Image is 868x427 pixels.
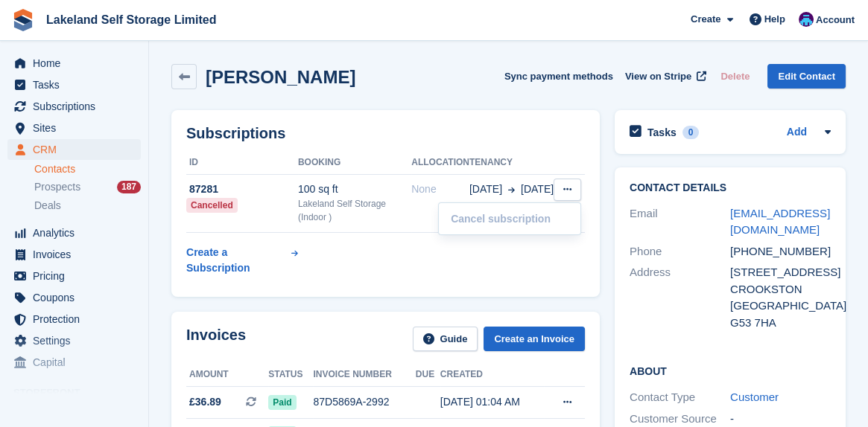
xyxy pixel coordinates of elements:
[630,363,831,378] h2: About
[268,363,313,387] th: Status
[7,118,141,138] a: menu
[33,309,122,330] span: Protection
[7,266,141,286] a: menu
[117,181,141,193] div: 187
[630,389,730,406] div: Contact Type
[33,266,122,286] span: Pricing
[186,363,268,387] th: Amount
[298,151,411,175] th: Booking
[787,124,807,141] a: Add
[186,125,585,142] h2: Subscriptions
[186,239,298,282] a: Create a Subscription
[33,244,122,265] span: Invoices
[682,126,700,139] div: 0
[7,330,141,351] a: menu
[730,243,831,260] div: [PHONE_NUMBER]
[504,64,613,89] button: Sync payment methods
[630,264,730,331] div: Address
[521,182,554,197] span: [DATE]
[34,162,141,176] a: Contacts
[715,64,755,89] button: Delete
[268,395,296,410] span: Paid
[33,74,122,95] span: Tasks
[764,12,785,27] span: Help
[33,352,122,373] span: Capital
[313,394,415,410] div: 87D5869A-2992
[33,139,122,160] span: CRM
[413,327,478,351] a: Guide
[7,309,141,330] a: menu
[730,207,830,237] a: [EMAIL_ADDRESS][DOMAIN_NAME]
[186,245,288,276] div: Create a Subscription
[730,391,779,403] a: Customer
[7,139,141,160] a: menu
[484,327,585,351] a: Create an Invoice
[767,64,846,89] a: Edit Contact
[7,74,141,95] a: menu
[445,209,574,228] p: Cancel subscription
[186,182,298,197] div: 87281
[40,7,223,32] a: Lakeland Self Storage Limited
[730,264,831,281] div: [STREET_ADDRESS]
[7,352,141,373] a: menu
[469,182,502,197] span: [DATE]
[186,151,298,175] th: ID
[691,12,720,27] span: Create
[34,199,61,213] span: Deals
[7,287,141,308] a: menu
[440,394,545,410] div: [DATE] 01:04 AM
[625,69,691,84] span: View on Stripe
[298,182,411,197] div: 100 sq ft
[313,363,415,387] th: Invoice number
[816,13,855,28] span: Account
[630,243,730,260] div: Phone
[730,281,831,298] div: CROOKSTON
[34,198,141,213] a: Deals
[186,198,238,213] div: Cancelled
[647,126,677,139] h2: Tasks
[799,12,814,27] img: David Dickson
[630,182,831,194] h2: Contact Details
[619,64,709,89] a: View on Stripe
[33,287,122,308] span: Coupons
[189,394,221,410] span: £36.89
[33,96,122,117] span: Subscriptions
[7,244,141,265] a: menu
[33,222,122,243] span: Analytics
[730,315,831,332] div: G53 7HA
[12,9,34,31] img: stora-icon-8386f47178a22dfd0bd8f6a31ec36ba5ce8667c1dd55bd0f319d3a0aa187defe.svg
[630,205,730,239] div: Email
[33,330,122,351] span: Settings
[730,298,831,315] div: [GEOGRAPHIC_DATA]
[34,179,141,195] a: Prospects 187
[298,197,411,224] div: Lakeland Self Storage (Indoor )
[411,182,469,197] div: None
[416,363,440,387] th: Due
[33,118,122,138] span: Sites
[33,53,122,74] span: Home
[186,327,246,351] h2: Invoices
[411,151,469,175] th: Allocation
[34,180,80,194] span: Prospects
[7,96,141,117] a: menu
[7,222,141,243] a: menu
[7,53,141,74] a: menu
[206,67,355,87] h2: [PERSON_NAME]
[13,385,148,400] span: Storefront
[440,363,545,387] th: Created
[469,151,554,175] th: Tenancy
